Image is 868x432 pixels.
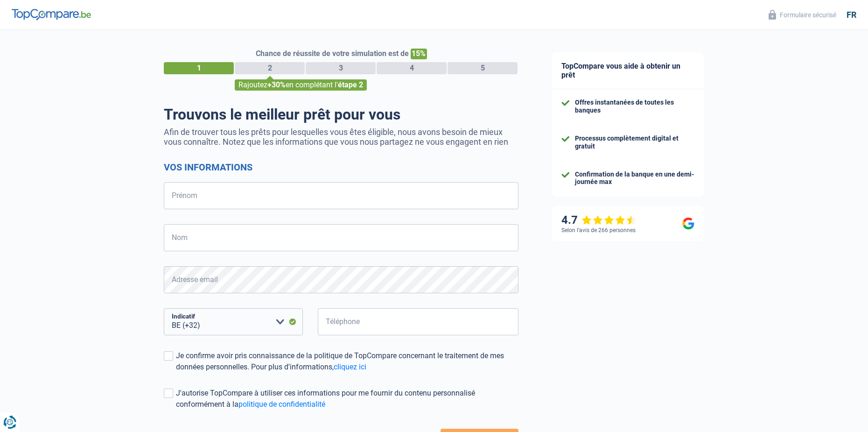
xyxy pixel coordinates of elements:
span: 15% [411,49,427,59]
div: Je confirme avoir pris connaissance de la politique de TopCompare concernant le traitement de mes... [176,350,518,373]
input: 401020304 [318,308,518,335]
button: Formulaire sécurisé [763,7,842,22]
div: 3 [306,62,376,74]
img: TopCompare Logo [12,9,91,20]
span: étape 2 [338,80,363,89]
div: 2 [235,62,305,74]
a: cliquez ici [334,362,366,371]
span: Chance de réussite de votre simulation est de [256,49,409,58]
div: Offres instantanées de toutes les banques [575,99,694,114]
p: Afin de trouver tous les prêts pour lesquelles vous êtes éligible, nous avons besoin de mieux vou... [164,127,518,147]
div: 1 [164,62,234,74]
div: 4 [377,62,447,74]
h1: Trouvons le meilleur prêt pour vous [164,106,518,123]
div: Confirmation de la banque en une demi-journée max [575,170,694,186]
div: 4.7 [561,213,637,227]
div: Processus complètement digital et gratuit [575,135,694,150]
div: Selon l’avis de 266 personnes [561,227,636,234]
div: Rajoutez en complétant l' [235,79,367,91]
div: fr [847,10,856,20]
div: 5 [448,62,518,74]
span: +30% [267,80,286,89]
div: J'autorise TopCompare à utiliser ces informations pour me fournir du contenu personnalisé conform... [176,388,518,410]
a: politique de confidentialité [238,400,325,409]
div: TopCompare vous aide à obtenir un prêt [552,52,704,89]
h2: Vos informations [164,162,518,173]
